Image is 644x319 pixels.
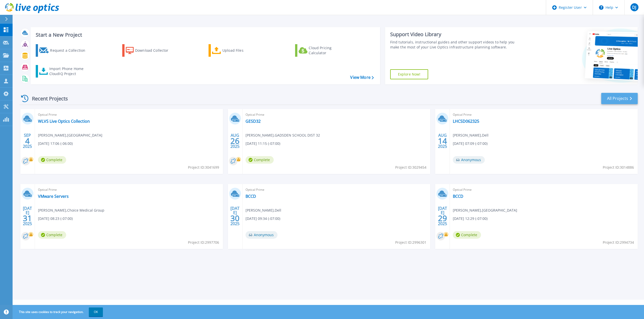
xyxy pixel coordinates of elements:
[246,208,281,213] span: [PERSON_NAME] , Dell
[89,307,103,316] button: OK
[438,139,447,143] span: 14
[438,132,447,150] div: AUG 2025
[453,231,481,239] span: Complete
[135,45,175,55] div: Download Collector
[38,156,66,164] span: Complete
[23,216,32,220] span: 31
[246,119,261,124] a: GESD32
[453,194,463,199] a: BCCD
[453,112,635,117] span: Optical Prime
[38,208,104,213] span: [PERSON_NAME] , Choice Medical Group
[601,93,638,104] a: All Projects
[453,156,485,164] span: Anonymous
[246,187,427,193] span: Optical Prime
[38,187,220,193] span: Optical Prime
[246,231,277,239] span: Anonymous
[390,31,521,38] div: Support Video Library
[309,45,349,55] div: Cloud Pricing Calculator
[453,208,517,213] span: [PERSON_NAME] , [GEOGRAPHIC_DATA]
[209,44,265,57] a: Upload Files
[603,240,634,245] span: Project ID: 2994734
[36,44,92,57] a: Request a Collection
[453,133,489,138] span: [PERSON_NAME] , Dell
[350,75,374,80] a: View More
[230,207,240,225] div: [DATE] 2025
[188,240,219,245] span: Project ID: 2997706
[38,231,66,239] span: Complete
[230,132,240,150] div: AUG 2025
[230,216,239,220] span: 30
[222,45,263,55] div: Upload Files
[603,165,634,170] span: Project ID: 3014886
[246,216,280,221] span: [DATE] 09:34 (-07:00)
[38,133,102,138] span: [PERSON_NAME] , [GEOGRAPHIC_DATA]
[395,165,426,170] span: Project ID: 3029454
[38,119,90,124] a: WLVS Live Optics Collection
[25,139,30,143] span: 4
[38,216,73,221] span: [DATE] 08:23 (-07:00)
[246,133,320,138] span: [PERSON_NAME] , GADSDEN SCHOOL DIST 32
[395,240,426,245] span: Project ID: 2996301
[230,139,239,143] span: 26
[23,207,32,225] div: [DATE] 2025
[390,69,428,79] a: Explore Now!
[36,32,374,38] h3: Start a New Project
[246,194,256,199] a: BCCD
[38,112,220,117] span: Optical Prime
[453,119,479,124] a: LHCSD062325
[246,156,274,164] span: Complete
[438,207,447,225] div: [DATE] 2025
[14,307,103,316] span: This site uses cookies to track your navigation.
[246,112,427,117] span: Optical Prime
[188,165,219,170] span: Project ID: 3041699
[50,45,90,55] div: Request a Collection
[246,141,280,146] span: [DATE] 11:15 (-07:00)
[122,44,178,57] a: Download Collector
[38,194,69,199] a: VMware Servers
[390,40,521,50] div: Find tutorials, instructional guides and other support videos to help you make the most of your L...
[19,92,75,105] div: Recent Projects
[632,5,636,9] span: DJ
[38,141,73,146] span: [DATE] 17:06 (-06:00)
[453,216,488,221] span: [DATE] 12:29 (-07:00)
[453,141,488,146] span: [DATE] 07:09 (-07:00)
[438,216,447,220] span: 29
[295,44,351,57] a: Cloud Pricing Calculator
[23,132,32,150] div: SEP 2025
[49,66,89,76] div: Import Phone Home CloudIQ Project
[453,187,635,193] span: Optical Prime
